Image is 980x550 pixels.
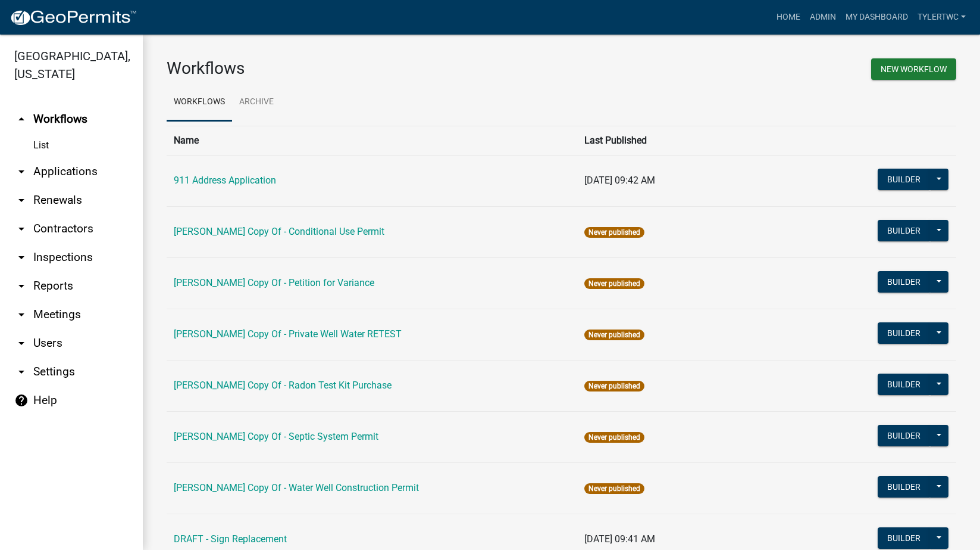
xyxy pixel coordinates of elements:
a: Archive [232,83,281,122]
span: Never published [584,330,644,340]
a: Home [772,6,805,29]
th: Last Published [577,126,819,155]
a: [PERSON_NAME] Copy Of - Petition for Variance [174,277,374,288]
span: Never published [584,381,644,391]
a: 911 Address Application [174,175,276,186]
i: arrow_drop_down [14,164,29,179]
span: Never published [584,278,644,289]
th: Name [167,126,577,155]
a: TylerTWC [913,6,970,29]
button: Builder [878,527,930,549]
a: Workflows [167,83,232,122]
i: arrow_drop_down [14,279,29,293]
i: help [14,393,29,408]
a: My Dashboard [841,6,913,29]
button: Builder [878,476,930,498]
span: Never published [584,483,644,494]
i: arrow_drop_down [14,250,29,265]
a: [PERSON_NAME] Copy Of - Radon Test Kit Purchase [174,380,392,391]
button: Builder [878,220,930,241]
i: arrow_drop_down [14,222,29,236]
i: arrow_drop_down [14,307,29,322]
i: arrow_drop_down [14,193,29,207]
i: arrow_drop_up [14,112,29,126]
a: Admin [805,6,841,29]
i: arrow_drop_down [14,365,29,379]
a: [PERSON_NAME] Copy Of - Private Well Water RETEST [174,328,402,340]
span: Never published [584,227,644,238]
span: [DATE] 09:42 AM [584,175,655,186]
h3: Workflows [167,58,553,79]
span: Never published [584,432,644,443]
button: Builder [878,425,930,446]
a: [PERSON_NAME] Copy Of - Conditional Use Permit [174,226,384,237]
a: DRAFT - Sign Replacement [174,533,287,545]
button: Builder [878,374,930,395]
button: Builder [878,271,930,293]
span: [DATE] 09:41 AM [584,533,655,545]
i: arrow_drop_down [14,336,29,350]
a: [PERSON_NAME] Copy Of - Septic System Permit [174,431,378,442]
a: [PERSON_NAME] Copy Of - Water Well Construction Permit [174,482,419,493]
button: Builder [878,169,930,190]
button: New Workflow [871,58,956,80]
button: Builder [878,322,930,344]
